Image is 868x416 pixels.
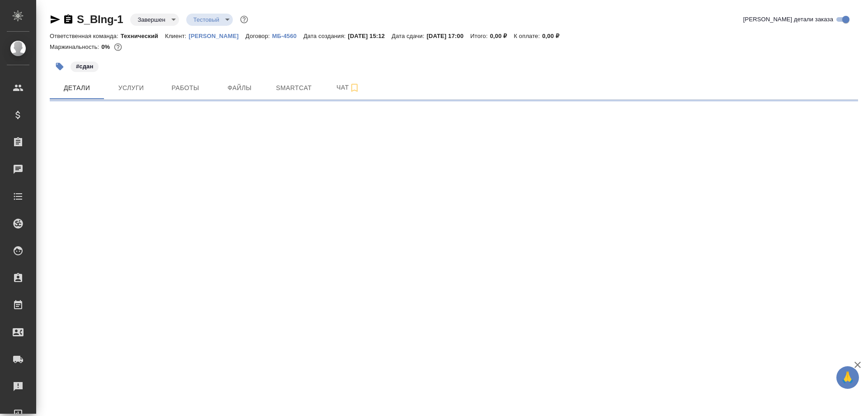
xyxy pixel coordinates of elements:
p: Дата создания: [303,33,348,39]
span: сдан [70,62,99,70]
button: Добавить тэг [50,57,70,77]
p: МБ-4560 [272,33,303,39]
p: Клиент: [165,33,189,39]
p: Ответственная команда: [50,33,121,39]
a: МБ-4560 [272,32,303,39]
svg: Подписаться [349,82,360,93]
p: [DATE] 17:00 [427,33,471,39]
p: [PERSON_NAME] [189,33,245,39]
button: Скопировать ссылку [63,14,74,25]
p: 0,00 ₽ [542,33,566,39]
span: Файлы [218,82,261,94]
button: 2021.43 RUB; [112,41,124,53]
p: [DATE] 15:12 [348,33,392,39]
p: Технический [121,33,165,39]
button: 🙏 [836,366,859,389]
span: Услуги [109,82,153,94]
button: Скопировать ссылку для ЯМессенджера [50,14,61,25]
a: S_BIng-1 [77,13,123,25]
span: Чат [326,82,370,93]
p: 0% [101,43,112,50]
span: Работы [164,82,207,94]
p: Дата сдачи: [392,33,426,39]
p: 0,00 ₽ [490,33,514,39]
span: [PERSON_NAME] детали заказа [743,15,833,24]
span: Smartcat [272,82,316,94]
button: Тестовый [191,16,222,24]
span: Детали [55,82,99,94]
p: Итого: [470,33,490,39]
p: Договор: [245,33,272,39]
p: К оплате: [514,33,542,39]
p: #сдан [76,62,93,71]
a: [PERSON_NAME] [189,32,245,39]
button: Завершен [135,16,168,24]
div: Завершен [130,14,179,26]
span: 🙏 [840,368,855,387]
button: Доп статусы указывают на важность/срочность заказа [238,14,250,25]
div: Завершен [186,14,233,26]
p: Маржинальность: [50,43,101,50]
